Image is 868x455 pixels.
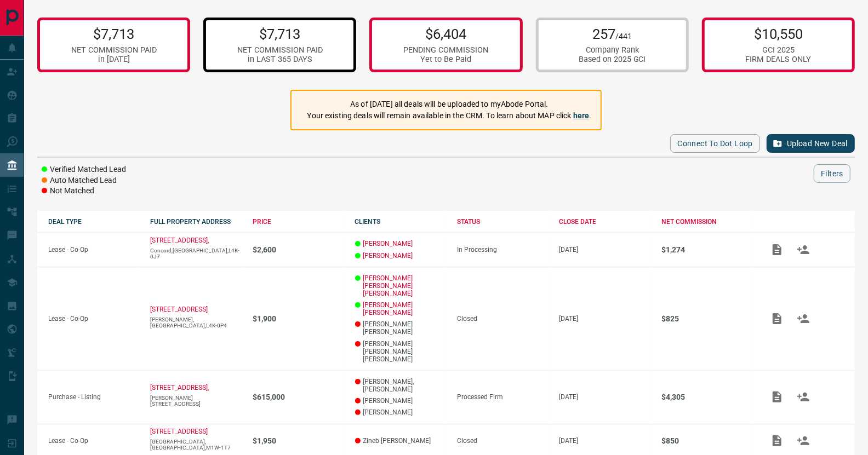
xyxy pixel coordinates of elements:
div: PRICE [253,218,344,226]
div: in LAST 365 DAYS [237,55,323,64]
li: Auto Matched Lead [42,175,126,186]
div: Based on 2025 GCI [579,55,646,64]
button: Connect to Dot Loop [670,134,760,153]
a: [STREET_ADDRESS] [151,306,208,313]
p: Concord,[GEOGRAPHIC_DATA],L4K-0J7 [151,247,242,260]
div: Closed [457,315,549,322]
div: NET COMMISSION PAID [237,45,323,55]
p: [PERSON_NAME] [355,397,447,405]
p: [PERSON_NAME] [PERSON_NAME] [355,320,447,336]
p: [PERSON_NAME],[GEOGRAPHIC_DATA],L4K-0P4 [151,316,242,329]
p: $1,900 [253,314,344,323]
p: $1,950 [253,436,344,445]
p: $6,404 [404,26,489,42]
p: $1,274 [661,245,753,254]
button: Upload New Deal [767,134,855,153]
div: In Processing [457,246,549,254]
div: in [DATE] [71,55,157,64]
p: $2,600 [253,245,344,254]
a: [PERSON_NAME] [363,252,413,260]
a: [PERSON_NAME] [363,240,413,247]
div: Processed Firm [457,393,549,401]
p: [PERSON_NAME] [355,408,447,416]
p: [PERSON_NAME], [PERSON_NAME] [355,378,447,393]
div: NET COMMISSION PAID [71,45,157,55]
a: [STREET_ADDRESS], [151,384,209,391]
p: [PERSON_NAME][STREET_ADDRESS] [151,395,242,407]
p: Lease - Co-Op [48,315,140,322]
a: [STREET_ADDRESS], [151,237,209,244]
span: Match Clients [790,245,816,253]
button: Filters [814,164,850,183]
div: Closed [457,437,549,445]
div: STATUS [457,218,549,226]
p: $615,000 [253,393,344,401]
p: Lease - Co-Op [48,246,140,254]
p: As of [DATE] all deals will be uploaded to myAbode Portal. [307,99,591,110]
p: $825 [661,314,753,323]
p: [PERSON_NAME] [PERSON_NAME] [PERSON_NAME] [355,340,447,363]
p: [DATE] [559,315,651,322]
span: Match Clients [790,314,816,322]
span: Add / View Documents [764,314,790,322]
li: Verified Matched Lead [42,164,126,175]
p: $4,305 [661,393,753,401]
p: Purchase - Listing [48,393,140,401]
a: [PERSON_NAME] [PERSON_NAME] [PERSON_NAME] [363,274,447,297]
p: [DATE] [559,437,651,445]
p: $10,550 [745,26,811,42]
p: Your existing deals will remain available in the CRM. To learn about MAP click . [307,110,591,122]
span: Add / View Documents [764,245,790,253]
li: Not Matched [42,186,126,197]
div: DEAL TYPE [48,218,140,226]
div: Company Rank [579,45,646,55]
p: Lease - Co-Op [48,437,140,445]
a: here [573,111,590,120]
span: /441 [615,32,632,41]
p: $7,713 [71,26,157,42]
span: Match Clients [790,393,816,400]
span: Match Clients [790,436,816,444]
div: CLOSE DATE [559,218,651,226]
p: [DATE] [559,393,651,401]
a: [PERSON_NAME] [PERSON_NAME] [363,301,447,316]
div: NET COMMISSION [661,218,753,226]
div: PENDING COMMISSION [404,45,489,55]
div: FIRM DEALS ONLY [745,55,811,64]
div: Yet to Be Paid [404,55,489,64]
p: Zineb [PERSON_NAME] [355,437,447,445]
p: [GEOGRAPHIC_DATA],[GEOGRAPHIC_DATA],M1W-1T7 [151,439,242,451]
a: [STREET_ADDRESS] [151,428,208,435]
span: Add / View Documents [764,393,790,400]
div: CLIENTS [355,218,447,226]
p: $850 [661,436,753,445]
p: [DATE] [559,246,651,254]
span: Add / View Documents [764,436,790,444]
div: FULL PROPERTY ADDRESS [151,218,242,226]
p: $7,713 [237,26,323,42]
div: GCI 2025 [745,45,811,55]
p: 257 [579,26,646,42]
